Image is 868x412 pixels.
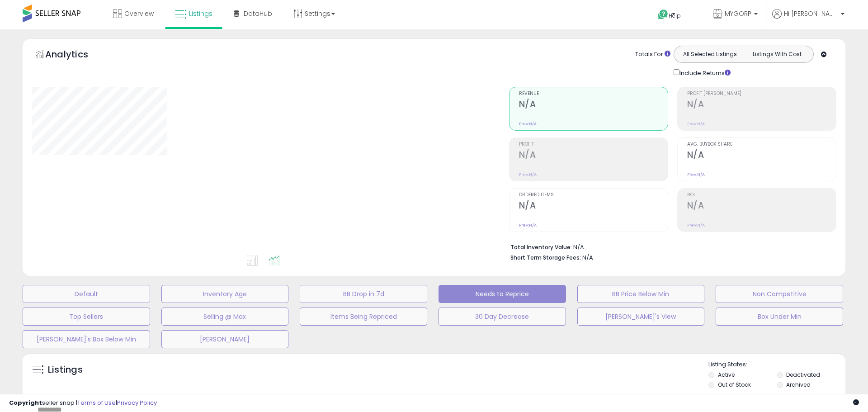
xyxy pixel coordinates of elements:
[439,285,566,303] button: Needs to Reprice
[439,308,566,326] button: 30 Day Decrease
[651,2,698,29] a: Help
[687,91,836,96] span: Profit [PERSON_NAME]
[716,308,843,326] button: Box Under Min
[519,99,668,111] h2: N/A
[23,330,150,348] button: [PERSON_NAME]'s Box Below Min
[669,12,681,19] span: Help
[725,9,751,18] span: MYGORP
[687,193,836,198] span: ROI
[161,330,289,348] button: [PERSON_NAME]
[687,121,705,127] small: Prev: N/A
[676,48,744,60] button: All Selected Listings
[743,48,811,60] button: Listings With Cost
[582,253,593,262] span: N/A
[9,399,157,407] div: seller snap | |
[510,241,830,252] li: N/A
[519,200,668,213] h2: N/A
[772,9,844,29] a: Hi [PERSON_NAME]
[519,193,668,198] span: Ordered Items
[519,121,537,127] small: Prev: N/A
[635,50,670,59] div: Totals For
[161,285,289,303] button: Inventory Age
[189,9,212,18] span: Listings
[577,308,705,326] button: [PERSON_NAME]'s View
[300,308,427,326] button: Items Being Repriced
[300,285,427,303] button: BB Drop in 7d
[23,285,150,303] button: Default
[519,150,668,162] h2: N/A
[716,285,843,303] button: Non Competitive
[45,48,106,63] h5: Analytics
[519,223,537,228] small: Prev: N/A
[519,172,537,177] small: Prev: N/A
[124,9,154,18] span: Overview
[784,9,838,18] span: Hi [PERSON_NAME]
[687,142,836,147] span: Avg. Buybox Share
[519,142,668,147] span: Profit
[687,223,705,228] small: Prev: N/A
[244,9,272,18] span: DataHub
[9,398,42,407] strong: Copyright
[161,308,289,326] button: Selling @ Max
[23,308,150,326] button: Top Sellers
[519,91,668,96] span: Revenue
[657,9,669,20] i: Get Help
[687,150,836,162] h2: N/A
[687,200,836,213] h2: N/A
[687,172,705,177] small: Prev: N/A
[577,285,705,303] button: BB Price Below Min
[510,254,581,261] b: Short Term Storage Fees:
[667,67,741,78] div: Include Returns
[687,99,836,111] h2: N/A
[510,243,572,251] b: Total Inventory Value:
